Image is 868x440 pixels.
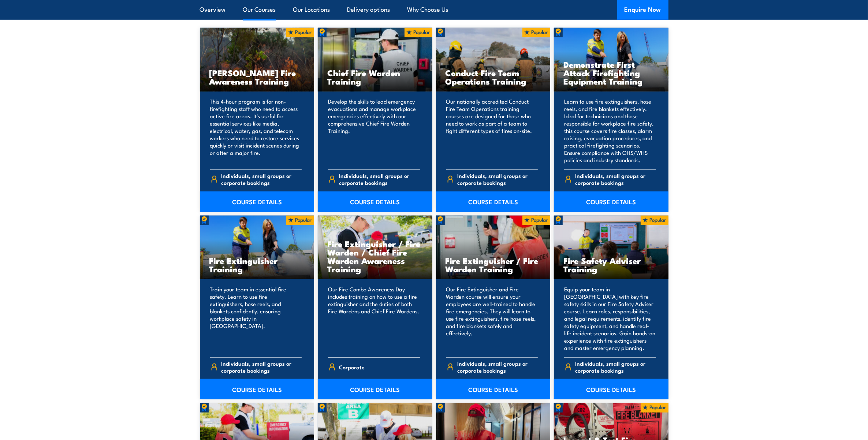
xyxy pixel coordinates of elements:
[564,286,656,351] p: Equip your team in [GEOGRAPHIC_DATA] with key fire safety skills in our Fire Safety Adviser cours...
[446,98,538,164] p: Our nationally accredited Conduct Fire Team Operations training courses are designed for those wh...
[436,379,551,399] a: COURSE DETAILS
[575,172,656,186] span: Individuals, small groups or corporate bookings
[563,60,659,85] h3: Demonstrate First Attack Firefighting Equipment Training
[221,172,302,186] span: Individuals, small groups or corporate bookings
[327,68,423,85] h3: Chief Fire Warden Training
[564,98,656,164] p: Learn to use fire extinguishers, hose reels, and fire blankets effectively. Ideal for technicians...
[328,286,420,351] p: Our Fire Combo Awareness Day includes training on how to use a fire extinguisher and the duties o...
[210,286,302,351] p: Train your team in essential fire safety. Learn to use fire extinguishers, hose reels, and blanke...
[221,360,302,374] span: Individuals, small groups or corporate bookings
[200,379,314,399] a: COURSE DETAILS
[446,256,541,273] h3: Fire Extinguisher / Fire Warden Training
[209,256,305,273] h3: Fire Extinguisher Training
[436,191,551,212] a: COURSE DETAILS
[328,98,420,164] p: Develop the skills to lead emergency evacuations and manage workplace emergencies effectively wit...
[575,360,656,374] span: Individuals, small groups or corporate bookings
[209,68,305,85] h3: [PERSON_NAME] Fire Awareness Training
[554,379,668,399] a: COURSE DETAILS
[318,191,432,212] a: COURSE DETAILS
[327,239,423,273] h3: Fire Extinguisher / Fire Warden / Chief Fire Warden Awareness Training
[339,172,420,186] span: Individuals, small groups or corporate bookings
[563,256,659,273] h3: Fire Safety Adviser Training
[554,191,668,212] a: COURSE DETAILS
[339,361,365,373] span: Corporate
[457,360,538,374] span: Individuals, small groups or corporate bookings
[457,172,538,186] span: Individuals, small groups or corporate bookings
[210,98,302,164] p: This 4-hour program is for non-firefighting staff who need to access active fire areas. It's usef...
[318,379,432,399] a: COURSE DETAILS
[200,191,314,212] a: COURSE DETAILS
[446,68,541,85] h3: Conduct Fire Team Operations Training
[446,286,538,351] p: Our Fire Extinguisher and Fire Warden course will ensure your employees are well-trained to handl...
